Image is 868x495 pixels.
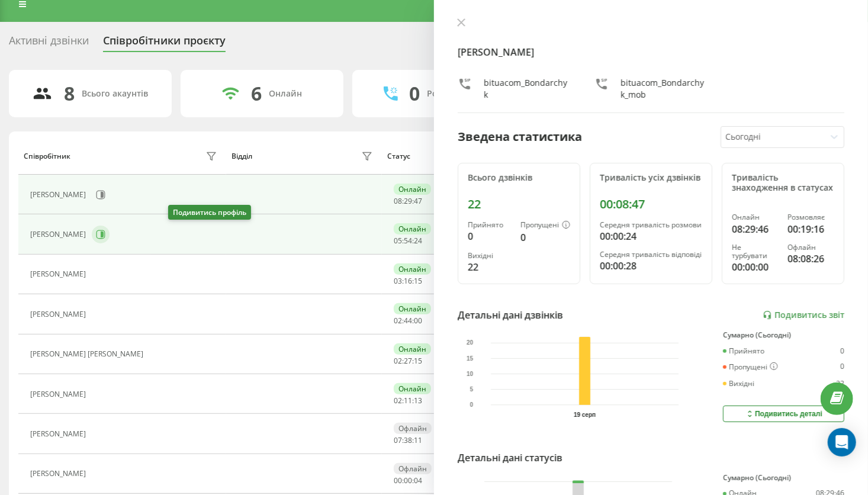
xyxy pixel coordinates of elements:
div: : : [394,277,422,285]
h4: [PERSON_NAME] [458,45,844,59]
div: 08:08:26 [788,252,835,266]
span: 15 [414,356,422,366]
div: Всього дзвінків [468,173,570,183]
div: Офлайн [394,463,432,474]
div: Прийнято [723,347,764,355]
span: 29 [404,196,412,206]
span: 44 [404,316,412,326]
div: : : [394,477,422,485]
div: Сумарно (Сьогодні) [723,331,844,339]
div: Розмовляють [427,89,485,99]
span: 00 [414,316,422,326]
div: 8 [64,82,75,105]
div: 00:19:16 [788,222,835,236]
div: Детальні дані статусів [458,451,562,465]
div: Офлайн [788,243,835,252]
div: 00:08:47 [600,197,702,211]
div: Співробітники проєкту [103,34,226,53]
span: 24 [414,236,422,246]
div: Подивитись профіль [168,205,251,220]
div: Онлайн [394,383,431,394]
div: : : [394,197,422,205]
div: [PERSON_NAME] [30,310,89,319]
div: Пропущені [520,221,570,230]
div: 6 [251,82,262,105]
div: Співробітник [24,152,70,160]
div: Вихідні [723,380,754,388]
span: 02 [394,316,402,326]
span: 02 [394,356,402,366]
span: 27 [404,356,412,366]
div: 0 [410,82,420,105]
div: Онлайн [394,343,431,355]
div: Середня тривалість відповіді [600,250,702,259]
span: 08 [394,196,402,206]
span: 13 [414,396,422,406]
div: Розмовляє [788,213,835,221]
span: 16 [404,276,412,286]
div: Сумарно (Сьогодні) [723,474,844,482]
div: : : [394,237,422,245]
div: [PERSON_NAME] [30,390,89,398]
span: 03 [394,276,402,286]
div: Онлайн [394,184,431,195]
span: 54 [404,236,412,246]
text: 5 [470,386,474,393]
span: 00 [394,475,402,486]
div: Статус [388,152,411,160]
div: [PERSON_NAME] [PERSON_NAME] [30,350,146,358]
div: Середня тривалість розмови [600,221,702,229]
text: 0 [470,402,474,409]
div: Зведена статистика [458,128,582,146]
div: Відділ [232,152,252,160]
div: : : [394,397,422,405]
div: 22 [836,380,844,388]
text: 15 [467,355,474,362]
div: 00:00:28 [600,259,702,273]
span: 11 [404,396,412,406]
div: : : [394,357,422,365]
div: bituacom_Bondarchyk [484,77,571,101]
div: Не турбувати [732,243,779,261]
div: Пропущені [723,362,778,372]
div: Офлайн [394,423,432,434]
div: 08:29:46 [732,222,779,236]
div: [PERSON_NAME] [30,470,89,478]
button: Подивитись деталі [723,406,844,422]
div: 0 [840,362,844,372]
div: Онлайн [269,89,302,99]
span: 07 [394,435,402,445]
div: Онлайн [394,223,431,234]
text: 20 [467,340,474,346]
div: : : [394,436,422,445]
div: [PERSON_NAME] [30,191,89,199]
div: Подивитись деталі [745,409,822,419]
span: 02 [394,396,402,406]
span: 38 [404,435,412,445]
a: Подивитись звіт [763,310,844,320]
div: Активні дзвінки [9,34,89,53]
div: : : [394,317,422,325]
span: 00 [404,475,412,486]
div: bituacom_Bondarchyk_mob [621,77,708,101]
div: Тривалість усіх дзвінків [600,173,702,183]
div: 0 [840,347,844,355]
span: 15 [414,276,422,286]
div: Онлайн [394,263,431,275]
div: Детальні дані дзвінків [458,308,563,322]
div: 0 [520,230,570,245]
div: Тривалість знаходження в статусах [732,173,834,193]
div: 0 [468,229,511,243]
span: 47 [414,196,422,206]
div: 00:00:00 [732,260,779,274]
span: 05 [394,236,402,246]
text: 19 серп [574,412,596,418]
div: Онлайн [732,213,779,221]
text: 10 [467,371,474,377]
span: 11 [414,435,422,445]
div: [PERSON_NAME] [30,430,89,438]
div: 22 [468,197,570,211]
div: Open Intercom Messenger [828,428,856,457]
div: [PERSON_NAME] [30,270,89,278]
div: Прийнято [468,221,511,229]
